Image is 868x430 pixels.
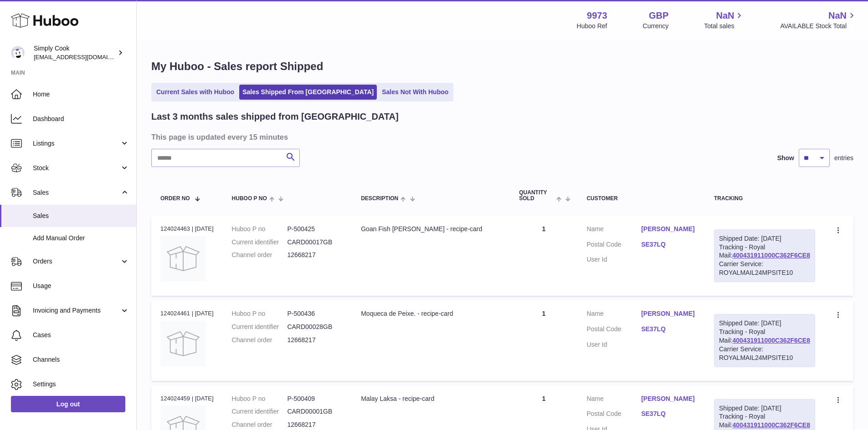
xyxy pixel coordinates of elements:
[33,331,129,339] span: Cases
[828,10,847,22] span: NaN
[704,10,745,30] a: NaN Total sales
[641,309,696,318] a: [PERSON_NAME]
[287,238,343,247] dd: CARD00017GB
[287,323,343,331] dd: CARD00028GB
[586,325,641,336] dt: Postal Code
[714,314,815,367] div: Tracking - Royal Mail:
[151,59,853,74] h1: My Huboo - Sales report Shipped
[34,53,134,61] span: [EMAIL_ADDRESS][DOMAIN_NAME]
[232,238,288,247] dt: Current identifier
[33,115,129,123] span: Dashboard
[151,132,851,142] h3: This page is updated every 15 minutes
[641,395,696,403] a: [PERSON_NAME]
[232,420,288,429] dt: Channel order
[153,85,237,100] a: Current Sales with Huboo
[232,225,288,233] dt: Huboo P no
[232,196,267,202] span: Huboo P no
[586,309,641,320] dt: Name
[714,196,815,202] div: Tracking
[586,240,641,251] dt: Postal Code
[361,309,501,318] div: Moqueca de Peixe. - recipe-card
[586,225,641,236] dt: Name
[719,234,810,243] div: Shipped Date: [DATE]
[232,323,288,331] dt: Current identifier
[232,395,288,403] dt: Huboo P no
[719,404,810,413] div: Shipped Date: [DATE]
[519,190,554,202] span: Quantity Sold
[34,44,116,61] div: Simply Cook
[643,22,669,30] div: Currency
[232,407,288,416] dt: Current identifier
[361,196,398,202] span: Description
[714,229,815,282] div: Tracking - Royal Mail:
[160,236,206,281] img: no-photo.jpg
[33,212,129,220] span: Sales
[232,336,288,344] dt: Channel order
[160,309,214,318] div: 124024461 | [DATE]
[733,337,810,344] a: 400431911000C362F6CE8
[510,300,577,380] td: 1
[33,380,129,389] span: Settings
[649,10,668,22] strong: GBP
[641,225,696,233] a: [PERSON_NAME]
[287,251,343,259] dd: 12668217
[33,164,120,172] span: Stock
[719,345,810,362] div: Carrier Service: ROYALMAIL24MPSITE10
[361,395,501,403] div: Malay Laksa - recipe-card
[716,10,734,22] span: NaN
[780,10,857,30] a: NaN AVAILABLE Stock Total
[780,22,857,30] span: AVAILABLE Stock Total
[510,216,577,296] td: 1
[33,282,129,290] span: Usage
[33,257,120,266] span: Orders
[577,22,607,30] div: Huboo Ref
[11,396,125,412] a: Log out
[287,225,343,233] dd: P-500425
[586,410,641,420] dt: Postal Code
[586,255,641,264] dt: User Id
[287,395,343,403] dd: P-500409
[586,340,641,349] dt: User Id
[719,260,810,277] div: Carrier Service: ROYALMAIL24MPSITE10
[239,85,377,100] a: Sales Shipped From [GEOGRAPHIC_DATA]
[287,407,343,416] dd: CARD00001GB
[379,85,452,100] a: Sales Not With Huboo
[834,154,853,162] span: entries
[232,251,288,259] dt: Channel order
[641,410,696,418] a: SE37LQ
[33,306,120,315] span: Invoicing and Payments
[719,319,810,328] div: Shipped Date: [DATE]
[232,309,288,318] dt: Huboo P no
[11,46,25,60] img: internalAdmin-9973@internal.huboo.com
[586,395,641,405] dt: Name
[287,420,343,429] dd: 12668217
[641,325,696,334] a: SE37LQ
[33,139,120,148] span: Listings
[287,309,343,318] dd: P-500436
[33,188,120,197] span: Sales
[160,196,190,202] span: Order No
[733,252,810,259] a: 400431911000C362F6CE8
[151,111,399,123] h2: Last 3 months sales shipped from [GEOGRAPHIC_DATA]
[33,90,129,99] span: Home
[733,421,810,429] a: 400431911000C362F6CE8
[160,395,214,403] div: 124024459 | [DATE]
[361,225,501,233] div: Goan Fish [PERSON_NAME] - recipe-card
[160,321,206,366] img: no-photo.jpg
[641,240,696,249] a: SE37LQ
[160,225,214,233] div: 124024463 | [DATE]
[587,10,607,22] strong: 9973
[777,154,794,162] label: Show
[33,355,129,364] span: Channels
[586,196,696,202] div: Customer
[704,22,745,30] span: Total sales
[287,336,343,344] dd: 12668217
[33,234,129,243] span: Add Manual Order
